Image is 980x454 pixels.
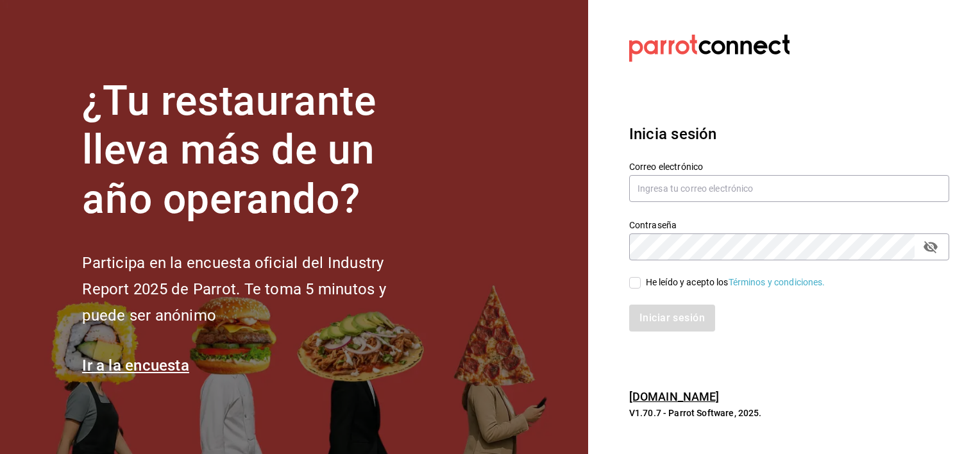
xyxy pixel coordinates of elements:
[646,276,825,289] div: He leído y acepto los
[629,162,949,171] label: Correo electrónico
[629,122,949,146] h3: Inicia sesión
[82,357,189,374] a: Ir a la encuesta
[729,277,825,287] a: Términos y condiciones.
[82,77,428,224] h1: ¿Tu restaurante lleva más de un año operando?
[629,390,720,403] a: [DOMAIN_NAME]
[920,236,942,258] button: passwordField
[629,407,949,419] p: V1.70.7 - Parrot Software, 2025.
[82,250,428,328] h2: Participa en la encuesta oficial del Industry Report 2025 de Parrot. Te toma 5 minutos y puede se...
[629,175,949,202] input: Ingresa tu correo electrónico
[629,220,949,229] label: Contraseña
